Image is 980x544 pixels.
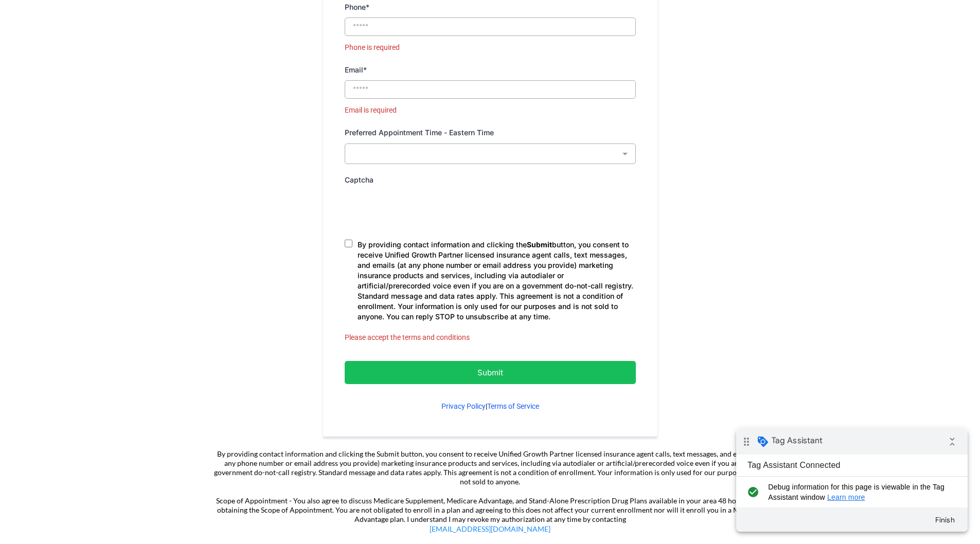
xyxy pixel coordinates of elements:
[345,173,373,186] label: Captcha
[212,496,768,534] p: Scope of Appointment - You also agree to discuss Medicare Supplement, Medicare Advantage, and Sta...
[370,366,610,379] p: Submit
[345,126,494,139] label: Preferred Appointment Time - Eastern Time
[345,401,636,412] p: |
[527,240,552,249] strong: Submit
[345,63,367,76] label: Email
[345,190,501,230] iframe: reCAPTCHA
[35,7,86,17] span: Tag Assistant
[206,3,226,23] i: Collapse debug badge
[345,104,636,117] div: Email is required
[345,361,636,384] button: Submit
[345,41,636,54] div: Phone is required
[345,1,369,13] label: Phone
[358,240,636,322] p: By providing contact information and clicking the button, you consent to receive Unified Growth P...
[345,331,636,344] div: Please accept the terms and conditions
[441,402,486,410] a: Privacy Policy
[430,524,550,533] a: [EMAIL_ADDRESS][DOMAIN_NAME]
[212,449,768,487] p: By providing contact information and clicking the Submit button, you consent to receive Unified G...
[91,64,129,72] a: Learn more
[190,82,227,100] button: Finish
[487,402,539,410] a: Terms of Service
[8,53,25,74] i: check_circle
[32,53,215,74] span: Debug information for this page is viewable in the Tag Assistant window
